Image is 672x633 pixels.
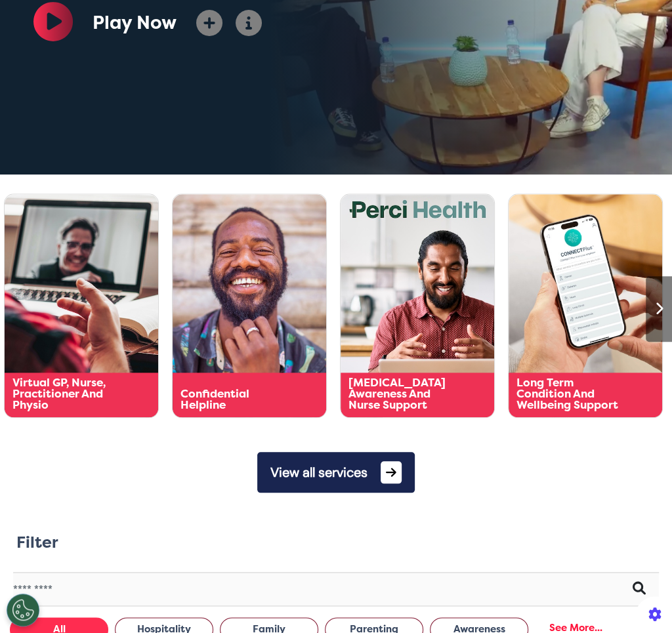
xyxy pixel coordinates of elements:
button: Open Preferences [7,594,39,626]
h2: Filter [16,533,58,552]
button: View all services [257,452,415,493]
div: [MEDICAL_DATA] Awareness And Nurse Support [348,377,456,411]
div: Confidential Helpline [180,388,288,411]
div: Play Now [93,9,177,37]
div: Long Term Condition And Wellbeing Support [516,377,624,411]
div: Virtual GP, Nurse, Practitioner And Physio [12,377,120,411]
